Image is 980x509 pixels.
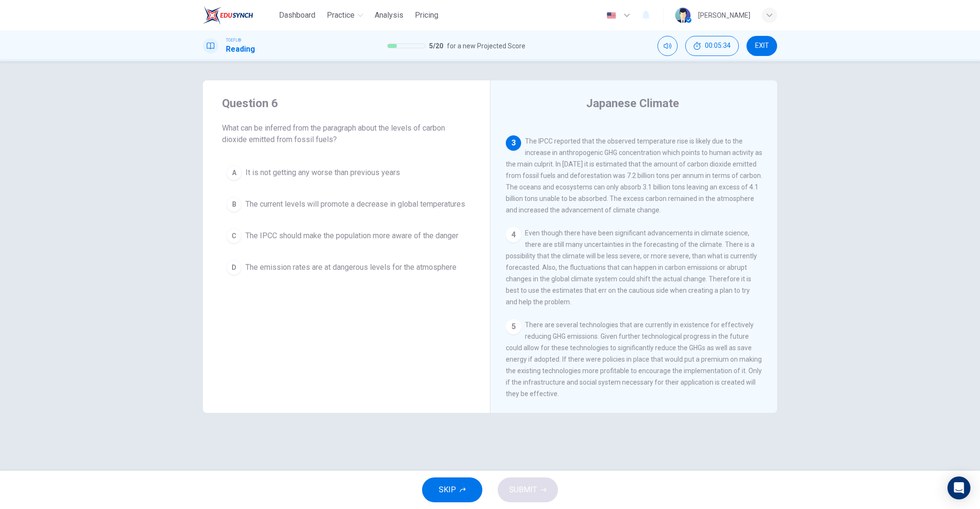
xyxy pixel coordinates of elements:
[222,96,471,111] h4: Question 6
[422,477,482,502] button: SKIP
[605,12,617,19] img: en
[226,165,242,180] div: A
[447,40,525,52] span: for a new Projected Score
[222,192,471,216] button: BThe current levels will promote a decrease in global temperatures
[586,96,679,111] h4: Japanese Climate
[226,37,241,44] span: TOEFL®
[203,6,253,25] img: EduSynch logo
[226,197,242,212] div: B
[222,224,471,248] button: CThe IPCC should make the population more aware of the danger
[506,321,762,398] span: There are several technologies that are currently in existence for effectively reducing GHG emiss...
[375,10,403,21] span: Analysis
[226,44,255,55] h1: Reading
[323,7,367,24] button: Practice
[657,36,678,56] div: Mute
[685,36,739,56] button: 00:05:34
[947,476,970,499] div: Open Intercom Messenger
[327,10,355,21] span: Practice
[506,135,521,151] div: 3
[226,228,242,243] div: C
[755,42,769,50] span: EXIT
[506,137,762,214] span: The IPCC reported that the observed temperature rise is likely due to the increase in anthropogen...
[685,36,739,56] div: Hide
[203,6,275,25] a: EduSynch logo
[222,255,471,279] button: DThe emission rates are at dangerous levels for the atmosphere
[506,227,521,243] div: 4
[226,260,242,275] div: D
[675,8,690,23] img: Profile picture
[506,229,757,306] span: Even though there have been significant advancements in climate science, there are still many unc...
[705,42,731,50] span: 00:05:34
[698,10,750,21] div: [PERSON_NAME]
[222,122,471,145] span: What can be inferred from the paragraph about the levels of carbon dioxide emitted from fossil fu...
[279,10,315,21] span: Dashboard
[245,230,458,242] span: The IPCC should make the population more aware of the danger
[245,262,457,273] span: The emission rates are at dangerous levels for the atmosphere
[245,199,465,210] span: The current levels will promote a decrease in global temperatures
[245,167,400,178] span: It is not getting any worse than previous years
[222,161,471,185] button: AIt is not getting any worse than previous years
[415,10,438,21] span: Pricing
[746,36,777,56] button: EXIT
[411,7,442,24] button: Pricing
[371,7,407,24] button: Analysis
[275,7,319,24] button: Dashboard
[506,319,521,334] div: 5
[429,40,443,52] span: 5 / 20
[439,483,456,497] span: SKIP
